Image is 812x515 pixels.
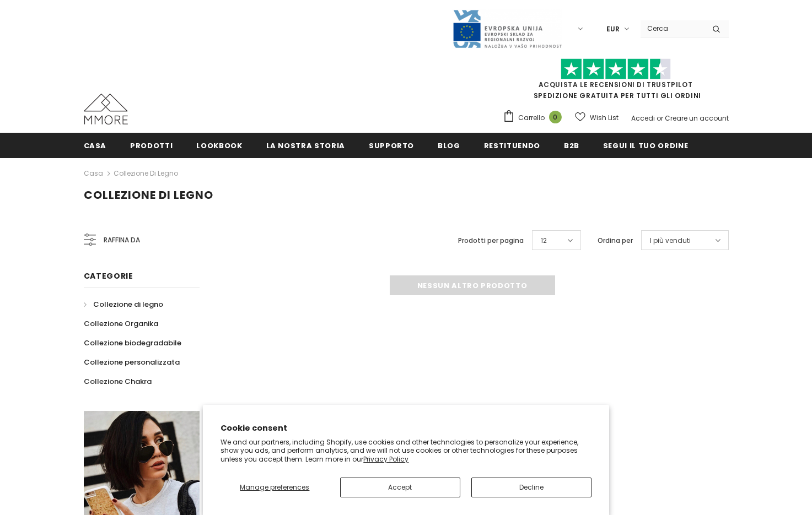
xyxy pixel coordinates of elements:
span: supporto [369,140,414,151]
span: Lookbook [196,140,242,151]
span: EUR [606,24,620,35]
label: Ordina per [598,235,633,246]
a: Casa [84,133,107,158]
a: Collezione personalizzata [84,353,180,372]
img: Fidati di Pilot Stars [561,58,671,80]
span: Restituendo [484,140,540,151]
a: Acquista le recensioni di TrustPilot [539,80,693,89]
a: Lookbook [196,133,242,158]
span: Raffina da [104,234,140,246]
span: Collezione biodegradabile [84,338,181,348]
a: Privacy Policy [363,454,408,464]
span: Wish List [590,112,619,123]
span: SPEDIZIONE GRATUITA PER TUTTI GLI ORDINI [503,63,729,100]
a: Collezione di legno [84,295,163,314]
span: Collezione Chakra [84,376,152,387]
img: Casi MMORE [84,94,128,124]
span: Casa [84,140,107,151]
span: Collezione Organika [84,318,158,329]
a: supporto [369,133,414,158]
span: 12 [541,235,547,246]
span: Categorie [84,270,133,281]
a: Collezione Chakra [84,372,152,391]
input: Search Site [641,20,704,36]
span: I più venduti [650,235,691,246]
h2: Cookie consent [221,422,591,434]
span: Blog [438,140,460,151]
span: Segui il tuo ordine [603,140,688,151]
a: Prodotti [130,133,173,158]
label: Prodotti per pagina [458,235,524,246]
a: B2B [564,133,579,158]
span: Prodotti [130,140,173,151]
img: Javni Razpis [452,9,562,49]
a: Collezione Organika [84,314,158,333]
button: Manage preferences [221,478,329,497]
a: La nostra storia [266,133,345,158]
a: Collezione biodegradabile [84,333,181,353]
a: Javni Razpis [452,24,562,33]
a: Wish List [575,108,619,127]
span: Collezione di legno [84,187,213,203]
a: Blog [438,133,460,158]
span: B2B [564,140,579,151]
span: or [657,113,663,123]
span: 0 [549,111,562,123]
button: Decline [471,478,591,497]
span: La nostra storia [266,140,345,151]
span: Manage preferences [240,483,309,492]
span: Carrello [518,112,545,123]
a: Carrello 0 [503,110,567,126]
a: Accedi [631,113,655,123]
a: Creare un account [665,113,729,123]
span: Collezione di legno [93,299,163,310]
a: Casa [84,167,103,180]
p: We and our partners, including Shopify, use cookies and other technologies to personalize your ex... [221,438,591,464]
a: Segui il tuo ordine [603,133,688,158]
button: Accept [340,478,460,497]
a: Restituendo [484,133,540,158]
a: Collezione di legno [114,169,178,178]
span: Collezione personalizzata [84,357,180,367]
